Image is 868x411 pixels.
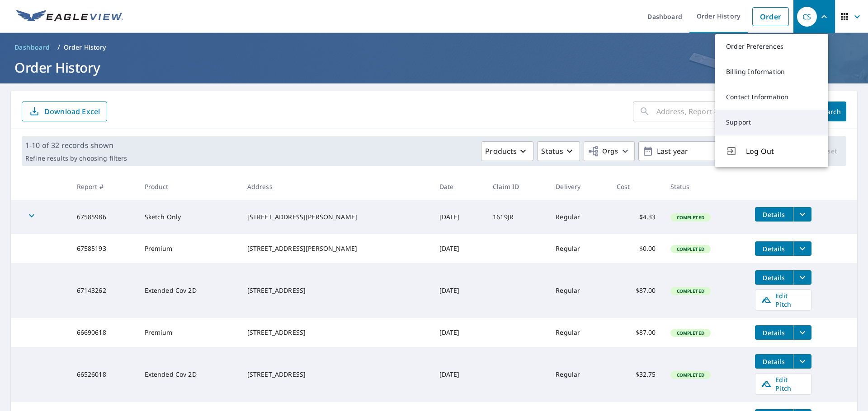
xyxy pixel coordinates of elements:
td: 67585986 [70,200,137,234]
button: Download Excel [22,102,107,121]
td: Regular [548,347,609,402]
td: Sketch Only [137,200,240,234]
td: Regular [548,234,609,263]
p: Download Excel [44,106,100,116]
a: Order [752,7,789,26]
div: [STREET_ADDRESS] [247,328,425,337]
span: Dashboard [14,43,50,52]
button: Last year [638,141,774,161]
th: Status [663,173,748,200]
a: Support [715,110,828,135]
button: detailsBtn-67585986 [755,207,793,222]
th: Product [137,173,240,200]
td: 67143262 [70,263,137,318]
a: Edit Pitch [755,289,811,311]
button: filesDropdownBtn-67585193 [793,241,811,256]
span: Edit Pitch [761,375,806,393]
th: Cost [609,173,663,200]
nav: breadcrumb [11,40,857,55]
p: Order History [64,43,106,52]
span: Search [821,107,839,116]
span: Completed [671,330,710,336]
h1: Order History [11,58,857,77]
td: Regular [548,318,609,347]
td: Regular [548,200,609,234]
img: EV Logo [16,10,123,23]
td: $4.33 [609,200,663,234]
th: Report # [70,173,137,200]
button: detailsBtn-66526018 [755,354,793,369]
div: [STREET_ADDRESS][PERSON_NAME] [247,244,425,253]
th: Delivery [548,173,609,200]
span: Completed [671,372,710,378]
button: detailsBtn-67143262 [755,270,793,285]
span: Orgs [588,146,618,157]
td: [DATE] [432,263,486,318]
p: Status [541,146,563,157]
button: filesDropdownBtn-67585986 [793,207,811,222]
p: Products [485,146,517,157]
th: Address [240,173,432,200]
input: Address, Report #, Claim ID, etc. [656,99,807,124]
a: Order Preferences [715,34,828,59]
button: filesDropdownBtn-67143262 [793,270,811,285]
td: $0.00 [609,234,663,263]
p: Refine results by choosing filters [25,154,127,162]
td: 66526018 [70,347,137,402]
td: [DATE] [432,318,486,347]
th: Claim ID [486,173,548,200]
td: Premium [137,318,240,347]
span: Log Out [746,146,817,157]
div: [STREET_ADDRESS] [247,286,425,295]
button: detailsBtn-67585193 [755,241,793,256]
td: [DATE] [432,347,486,402]
div: CS [797,7,817,27]
td: Regular [548,263,609,318]
button: filesDropdownBtn-66526018 [793,354,811,369]
span: Edit Pitch [761,291,806,309]
button: Log Out [715,135,828,167]
span: Details [760,210,788,219]
button: detailsBtn-66690618 [755,325,793,340]
td: Extended Cov 2D [137,263,240,318]
span: Completed [671,288,710,294]
a: Contact Information [715,84,828,110]
td: [DATE] [432,200,486,234]
th: Date [432,173,486,200]
p: Last year [653,143,759,159]
button: Products [481,141,533,161]
td: $32.75 [609,347,663,402]
button: Search [814,102,846,121]
a: Billing Information [715,59,828,84]
td: Extended Cov 2D [137,347,240,402]
li: / [57,42,60,53]
td: 67585193 [70,234,137,263]
td: [DATE] [432,234,486,263]
a: Dashboard [11,40,54,55]
span: Completed [671,246,710,252]
span: Details [760,328,788,337]
span: Details [760,357,788,366]
button: Orgs [584,141,635,161]
a: Edit Pitch [755,373,811,395]
p: 1-10 of 32 records shown [25,140,127,151]
span: Completed [671,214,710,221]
span: Details [760,273,788,282]
td: $87.00 [609,318,663,347]
td: Premium [137,234,240,263]
td: 66690618 [70,318,137,347]
button: Status [537,141,580,161]
span: Details [760,245,788,253]
td: 1619JR [486,200,548,234]
div: [STREET_ADDRESS][PERSON_NAME] [247,212,425,222]
td: $87.00 [609,263,663,318]
button: filesDropdownBtn-66690618 [793,325,811,340]
div: [STREET_ADDRESS] [247,370,425,379]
